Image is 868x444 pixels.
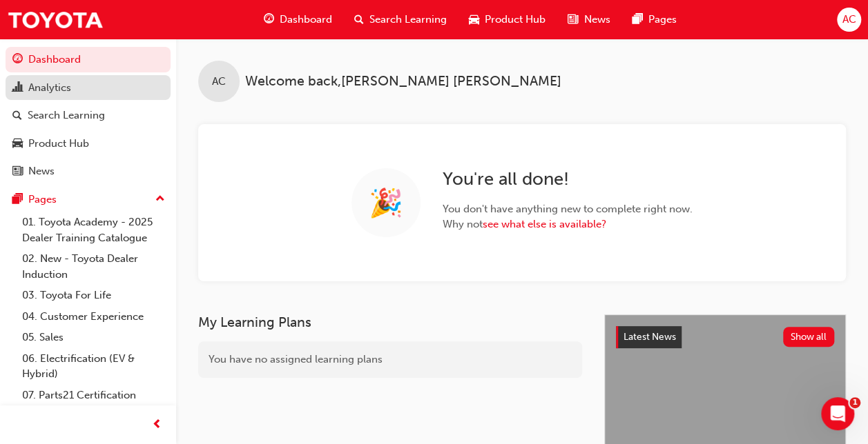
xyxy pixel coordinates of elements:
span: Product Hub [485,12,546,28]
span: news-icon [568,11,578,28]
span: You don ' t have anything new to complete right now. [443,201,693,217]
button: Show all [783,327,835,347]
span: Welcome back , [PERSON_NAME] [PERSON_NAME] [245,74,561,90]
a: News [6,159,171,184]
a: search-iconSearch Learning [343,6,458,34]
a: 07. Parts21 Certification [17,385,171,406]
span: pages-icon [632,11,642,28]
a: Product Hub [6,131,171,157]
span: AC [212,74,226,90]
a: see what else is available? [483,218,606,230]
span: AC [842,12,856,28]
span: prev-icon [152,416,162,434]
a: Analytics [6,75,171,101]
span: Why not [443,216,693,232]
h2: You ' re all done! [443,168,693,190]
div: Pages [28,192,57,208]
span: Dashboard [280,12,332,28]
button: Pages [6,187,171,212]
img: Trak [7,4,104,35]
div: Search Learning [28,108,105,123]
a: guage-iconDashboard [253,6,343,34]
button: AC [837,8,861,32]
a: 03. Toyota For Life [17,285,171,306]
span: guage-icon [264,11,274,28]
div: Analytics [28,80,71,96]
span: car-icon [469,11,479,28]
a: car-iconProduct Hub [458,6,557,34]
span: search-icon [354,11,364,28]
span: News [584,12,610,28]
a: 05. Sales [17,327,171,348]
span: Latest News [624,331,676,343]
div: Product Hub [28,136,89,152]
iframe: Intercom live chat [821,397,854,430]
span: pages-icon [12,194,23,206]
span: news-icon [12,165,23,178]
a: pages-iconPages [621,6,687,34]
a: 06. Electrification (EV & Hybrid) [17,348,171,385]
span: 🎉 [369,195,403,211]
span: up-icon [155,190,165,208]
a: 02. New - Toyota Dealer Induction [17,248,171,285]
span: guage-icon [12,54,23,66]
span: Search Learning [369,12,447,28]
h3: My Learning Plans [198,314,582,330]
span: chart-icon [12,82,23,94]
a: Search Learning [6,103,171,128]
div: News [28,163,55,179]
button: DashboardAnalyticsSearch LearningProduct HubNews [6,44,171,187]
span: search-icon [12,110,22,122]
span: 1 [849,397,860,408]
a: 01. Toyota Academy - 2025 Dealer Training Catalogue [17,212,171,248]
a: Dashboard [6,47,171,72]
span: Pages [648,12,676,28]
a: news-iconNews [557,6,621,34]
span: car-icon [12,138,23,150]
a: Latest NewsShow all [616,326,834,348]
div: You have no assigned learning plans [198,341,582,378]
a: 04. Customer Experience [17,306,171,327]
